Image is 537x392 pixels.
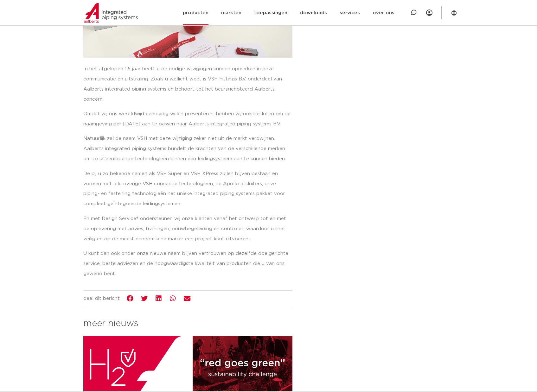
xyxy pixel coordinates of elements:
a: toepassingen [254,1,287,25]
p: En met Design Service® ondersteunen wij onze klanten vanaf het ontwerp tot en met de oplevering m... [83,214,292,244]
div: Share on whatsapp [166,291,180,306]
nav: Menu [183,1,394,25]
a: over ons [373,1,394,25]
p: Omdat wij ons wereldwijd eenduidig willen presenteren, hebben wij ook besloten om de naamgeving p... [83,109,292,129]
p: U kunt dan ook onder onze nieuwe naam blijven vertrouwen op dezelfde doelgerichte service, beste ... [83,249,292,279]
a: markten [221,1,241,25]
p: Natuurlijk zal de naam VSH met deze wijziging zeker niet uit de markt verdwijnen. Aalberts integr... [83,134,292,164]
div: Share on email [180,292,194,306]
div: Share on facebook [123,291,137,306]
a: downloads [300,1,327,25]
div: Share on twitter [137,291,151,306]
a: services [340,1,360,25]
h3: meer nieuws [83,317,292,330]
div: Share on linkedin [151,291,166,306]
a: producten [183,1,208,25]
p: deel dit bericht [83,294,120,304]
p: In het afgelopen 1,5 jaar heeft u de nodige wijzigingen kunnen opmerken in onze communicatie en u... [83,64,292,104]
p: De bij u zo bekende namen als VSH Super en VSH XPress zullen blijven bestaan en vormen met alle o... [83,169,292,209]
